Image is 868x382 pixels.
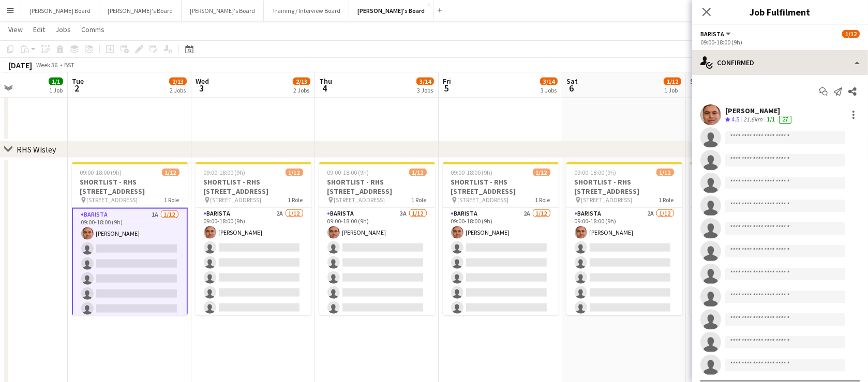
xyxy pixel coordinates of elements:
div: 3 Jobs [541,86,557,94]
span: 09:00-18:00 (9h) [451,169,493,176]
h3: SHORTLIST - RHS [STREET_ADDRESS] [690,177,806,196]
span: Barista [700,30,724,38]
app-job-card: 09:00-18:00 (9h)1/12SHORTLIST - RHS [STREET_ADDRESS] [STREET_ADDRESS]1 RoleBarista3A1/1209:00-18:... [319,162,435,315]
app-job-card: 09:00-18:00 (9h)1/12SHORTLIST - RHS [STREET_ADDRESS] [STREET_ADDRESS]1 RoleBarista1A1/1209:00-18:... [72,162,188,315]
span: 1/12 [162,169,179,176]
div: RHS Wisley [17,144,56,155]
button: Barista [700,30,732,38]
div: 2 Jobs [293,86,310,94]
span: 6 [565,82,578,94]
app-job-card: 09:00-18:00 (9h)1/12SHORTLIST - RHS [STREET_ADDRESS] [STREET_ADDRESS]1 RoleBarista2A1/1209:00-18:... [196,162,311,315]
button: [PERSON_NAME]'s Board [99,1,182,21]
span: Fri [443,77,451,86]
div: 2 Jobs [170,86,186,94]
span: 1/12 [286,169,303,176]
span: 3/14 [416,78,434,85]
span: Tue [72,77,84,86]
app-job-card: 09:00-18:00 (9h)1/12SHORTLIST - RHS [STREET_ADDRESS] [STREET_ADDRESS]1 RoleBarista2A1/1209:00-18:... [690,162,806,315]
h3: SHORTLIST - RHS [STREET_ADDRESS] [443,177,559,196]
app-skills-label: 1/1 [767,115,775,123]
span: [STREET_ADDRESS] [458,196,509,204]
a: Edit [29,23,49,36]
span: 4.5 [731,115,739,123]
div: 1 Job [49,86,63,94]
span: Jobs [55,25,71,34]
span: 3 [194,82,209,94]
button: Training / Interview Board [264,1,349,21]
span: 1/12 [409,169,427,176]
div: 21.6km [741,115,765,124]
span: View [8,25,23,34]
span: 1 Role [288,196,303,204]
span: Sat [566,77,578,86]
app-job-card: 09:00-18:00 (9h)1/12SHORTLIST - RHS [STREET_ADDRESS] [STREET_ADDRESS]1 RoleBarista2A1/1209:00-18:... [443,162,559,315]
div: BST [64,61,74,69]
span: 2 [70,82,84,94]
div: [PERSON_NAME] [725,106,794,115]
span: Thu [319,77,332,86]
span: 1 Role [659,196,674,204]
span: 1/12 [533,169,550,176]
span: 1 Role [164,196,179,204]
h3: SHORTLIST - RHS [STREET_ADDRESS] [319,177,435,196]
span: 09:00-18:00 (9h) [80,169,122,176]
div: 1 Job [664,86,681,94]
app-job-card: 09:00-18:00 (9h)1/12SHORTLIST - RHS [STREET_ADDRESS] [STREET_ADDRESS]1 RoleBarista2A1/1209:00-18:... [566,162,682,315]
span: 3/14 [540,78,558,85]
h3: SHORTLIST - RHS [STREET_ADDRESS] [72,177,188,196]
a: Comms [77,23,109,36]
span: Comms [81,25,104,34]
span: 1 Role [412,196,427,204]
span: 5 [441,82,451,94]
a: View [4,23,27,36]
span: 1/12 [656,169,674,176]
a: Jobs [51,23,75,36]
span: 4 [318,82,332,94]
button: [PERSON_NAME] Board [21,1,99,21]
span: Edit [33,25,45,34]
div: 3 Jobs [417,86,433,94]
span: 2/13 [293,78,310,85]
span: [STREET_ADDRESS] [581,196,633,204]
span: Sun [690,77,702,86]
button: [PERSON_NAME]'s Board [349,1,433,21]
span: 09:00-18:00 (9h) [327,169,369,176]
span: Wed [196,77,209,86]
span: Week 36 [34,61,60,69]
h3: SHORTLIST - RHS [STREET_ADDRESS] [566,177,682,196]
h3: SHORTLIST - RHS [STREET_ADDRESS] [196,177,311,196]
div: 27 [779,116,791,124]
span: 09:00-18:00 (9h) [204,169,246,176]
span: 09:00-18:00 (9h) [575,169,617,176]
span: 1 Role [535,196,550,204]
span: 2/13 [169,78,187,85]
span: 7 [689,82,702,94]
h3: Job Fulfilment [692,5,868,19]
span: 1/1 [49,78,63,85]
span: [STREET_ADDRESS] [211,196,262,204]
div: [DATE] [8,60,32,70]
button: [PERSON_NAME]'s Board [182,1,264,21]
span: [STREET_ADDRESS] [87,196,138,204]
span: 1/12 [842,30,860,38]
div: Confirmed [692,50,868,75]
div: 09:00-18:00 (9h) [700,38,860,46]
span: 1/12 [664,78,681,85]
span: [STREET_ADDRESS] [334,196,385,204]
